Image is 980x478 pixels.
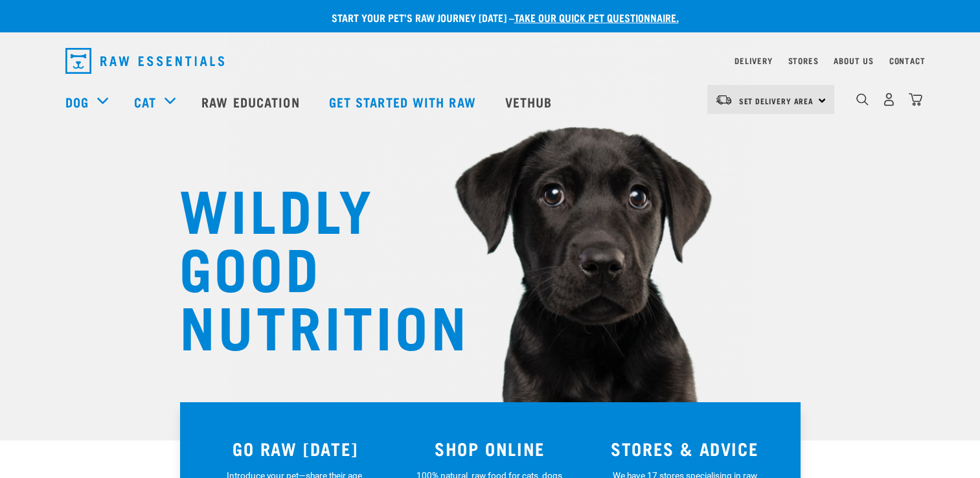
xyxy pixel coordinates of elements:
img: Raw Essentials Logo [65,48,224,74]
a: Vethub [492,76,569,128]
a: Contact [889,58,926,63]
h1: WILDLY GOOD NUTRITION [179,178,439,353]
nav: dropdown navigation [55,43,926,79]
h3: SHOP ONLINE [400,438,580,459]
h3: STORES & ADVICE [595,438,775,459]
a: take our quick pet questionnaire. [514,14,679,20]
a: Get started with Raw [316,76,492,128]
a: About Us [834,58,873,63]
img: home-icon-1@2x.png [856,93,869,106]
a: Delivery [735,58,772,63]
a: Stores [788,58,819,63]
a: Raw Education [188,76,315,128]
a: Cat [134,92,156,111]
img: home-icon@2x.png [909,93,922,106]
h3: GO RAW [DATE] [206,438,385,459]
img: user.png [882,93,896,106]
span: Set Delivery Area [739,98,814,103]
a: Dog [65,92,89,111]
img: van-moving.png [715,94,733,106]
